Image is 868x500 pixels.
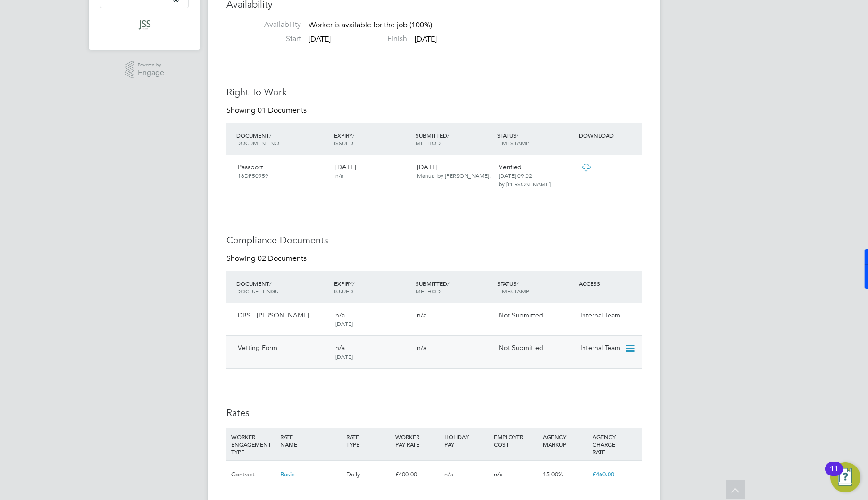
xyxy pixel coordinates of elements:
span: by [PERSON_NAME]. [499,180,552,188]
span: n/a [417,343,426,352]
span: Engage [138,69,164,77]
div: DOWNLOAD [576,127,642,144]
div: ACCESS [576,275,642,292]
span: / [352,132,354,139]
span: ISSUED [334,139,353,147]
span: [DATE] [335,320,353,327]
span: METHOD [416,287,441,295]
span: / [517,132,518,139]
span: Worker is available for the job (100%) [309,21,432,30]
span: / [517,280,518,287]
div: SUBMITTED [413,127,495,151]
div: [DATE] [413,159,495,183]
span: Not Submitted [499,311,543,319]
div: AGENCY MARKUP [541,428,590,453]
h3: Compliance Documents [226,234,642,246]
span: Vetting Form [238,343,277,352]
div: WORKER ENGAGEMENT TYPE [229,428,278,460]
span: Internal Team [580,311,620,319]
div: WORKER PAY RATE [393,428,442,453]
div: Passport [234,159,332,183]
label: Start [226,34,301,44]
span: 16DP50959 [238,172,268,179]
div: Showing [226,254,309,264]
span: Manual by [PERSON_NAME]. [417,172,491,179]
span: / [269,280,271,287]
span: METHOD [416,139,441,147]
div: RATE NAME [278,428,343,453]
span: [DATE] [309,34,331,44]
label: Availability [226,20,301,30]
div: EXPIRY [332,275,413,300]
div: STATUS [495,275,576,300]
span: / [269,132,271,139]
a: Go to home page [100,17,189,33]
div: SUBMITTED [413,275,495,300]
div: STATUS [495,127,576,151]
span: [DATE] 09:02 [499,172,532,179]
div: £400.00 [393,461,442,488]
h3: Right To Work [226,86,642,98]
span: TIMESTAMP [497,287,529,295]
span: Not Submitted [499,343,543,352]
span: 01 Documents [258,106,307,115]
div: EMPLOYER COST [492,428,541,453]
span: n/a [335,172,343,179]
span: n/a [444,470,453,478]
div: EXPIRY [332,127,413,151]
span: 15.00% [543,470,563,478]
span: / [352,280,354,287]
span: / [447,132,449,139]
div: [DATE] [332,159,413,183]
span: n/a [335,343,345,352]
span: Internal Team [580,343,620,352]
span: £460.00 [593,470,614,478]
div: RATE TYPE [344,428,393,453]
span: DOC. SETTINGS [236,287,278,295]
span: TIMESTAMP [497,139,529,147]
div: AGENCY CHARGE RATE [590,428,639,460]
span: Powered by [138,61,164,69]
span: 02 Documents [258,254,307,263]
span: Basic [280,470,294,478]
div: Contract [229,461,278,488]
span: [DATE] [415,34,437,44]
span: / [447,280,449,287]
a: Powered byEngage [125,61,165,79]
h3: Rates [226,407,642,419]
div: Showing [226,106,309,116]
div: Daily [344,461,393,488]
span: n/a [417,311,426,319]
div: DOCUMENT [234,275,332,300]
span: n/a [494,470,503,478]
span: ISSUED [334,287,353,295]
label: Finish [333,34,407,44]
div: DOCUMENT [234,127,332,151]
span: Verified [499,163,522,171]
span: [DATE] [335,353,353,360]
span: n/a [335,311,345,319]
img: jss-search-logo-retina.png [136,17,153,33]
span: DOCUMENT NO. [236,139,281,147]
div: 11 [830,469,838,481]
button: Open Resource Center, 11 new notifications [830,462,860,492]
div: HOLIDAY PAY [442,428,491,453]
span: DBS - [PERSON_NAME] [238,311,309,319]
